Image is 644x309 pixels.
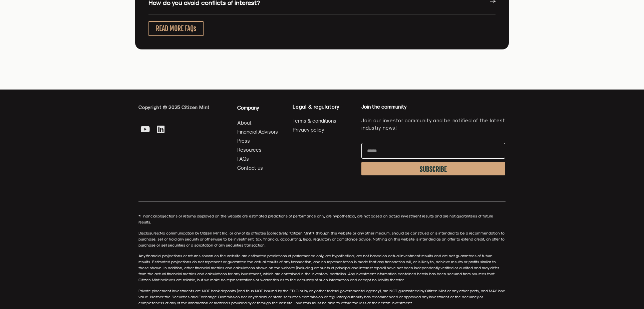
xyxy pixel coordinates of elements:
[237,146,262,154] span: Resources
[293,126,324,134] span: Privacy policy
[293,126,355,134] a: Privacy policy
[138,105,210,110] span: Copyright © 2025 Citizen Mint
[138,230,506,248] p: Disclosures:
[361,162,505,175] button: SUBSCRIBE
[138,288,505,305] span: Private placement investments are NOT bank deposits (and thus NOT insured by the FDIC or by any o...
[361,117,505,132] p: Join our investor community and be notified of the latest industry news!
[237,104,278,112] h4: Company
[420,167,447,172] span: SUBSCRIBE
[156,24,196,33] span: READ MORE FAQs
[237,146,278,154] a: Resources
[237,137,278,145] a: Press
[138,230,505,248] span: No communication by Citizen Mint Inc. or any of its affiliates (collectively, “Citizen Mint”), th...
[138,213,506,225] p: *Financial projections or returns displayed on the website are estimated predictions of performan...
[293,117,336,125] span: Terms & conditions
[237,164,263,172] span: Contact us
[237,155,249,163] span: FAQs
[293,104,355,110] h4: Legal & regulatory
[148,21,204,36] a: READ MORE FAQs
[237,119,252,127] span: About
[237,164,278,172] a: Contact us
[361,104,505,110] h4: Join the community
[237,155,278,163] a: FAQs
[237,128,278,136] a: Financial Advisors
[138,253,499,282] span: Any financial projections or returns shown on the website are estimated predictions of performanc...
[237,119,278,127] a: About
[293,117,355,125] a: Terms & conditions
[237,137,250,145] span: Press
[361,143,505,179] form: Newsletter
